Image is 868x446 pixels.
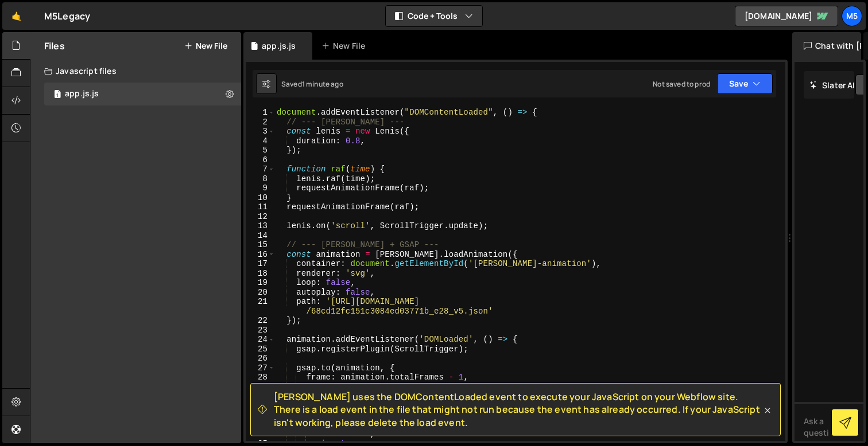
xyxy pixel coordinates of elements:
div: 24 [246,335,275,345]
div: 19 [246,278,275,288]
div: 23 [246,326,275,335]
div: Not saved to prod [653,79,710,89]
div: app.js.js [65,89,99,99]
span: [PERSON_NAME] uses the DOMContentLoaded event to execute your JavaScript on your Webflow site. Th... [274,390,762,429]
h2: Files [44,40,65,52]
button: Code + Tools [386,6,482,26]
div: 25 [246,345,275,354]
div: 9 [246,183,275,193]
div: Saved [281,79,343,89]
a: 🤙 [2,2,30,30]
div: 27 [246,363,275,373]
div: 29 [246,382,275,392]
div: 32 [246,410,275,420]
div: 3 [246,127,275,136]
div: 15 [246,240,275,250]
div: 12 [246,212,275,222]
div: 1 [246,108,275,118]
div: 11 [246,202,275,212]
a: M5 [842,6,862,26]
a: [DOMAIN_NAME] [735,6,838,26]
div: 34 [246,429,275,439]
div: 20 [246,288,275,298]
div: 6 [246,155,275,165]
div: Javascript files [30,60,241,83]
div: 33 [246,420,275,430]
div: 1 minute ago [302,79,343,89]
div: 10 [246,193,275,203]
div: 13 [246,221,275,231]
div: 18 [246,269,275,279]
div: 17 [246,259,275,269]
div: 4 [246,136,275,146]
button: Save [717,73,773,94]
div: 17055/46915.js [44,83,241,105]
div: 7 [246,165,275,174]
button: New File [184,41,227,50]
div: 26 [246,354,275,363]
div: 5 [246,146,275,155]
h2: Slater AI [809,80,855,91]
div: 14 [246,231,275,241]
div: 2 [246,118,275,127]
div: M5Legacy [44,9,90,23]
div: app.js.js [262,40,296,52]
div: 8 [246,174,275,184]
div: 28 [246,373,275,382]
div: 21 [246,297,275,316]
div: 16 [246,250,275,260]
div: 22 [246,316,275,326]
div: 31 [246,401,275,411]
div: New File [321,40,370,52]
div: 30 [246,392,275,401]
span: 1 [54,91,61,100]
div: Chat with [PERSON_NAME] [792,32,861,60]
